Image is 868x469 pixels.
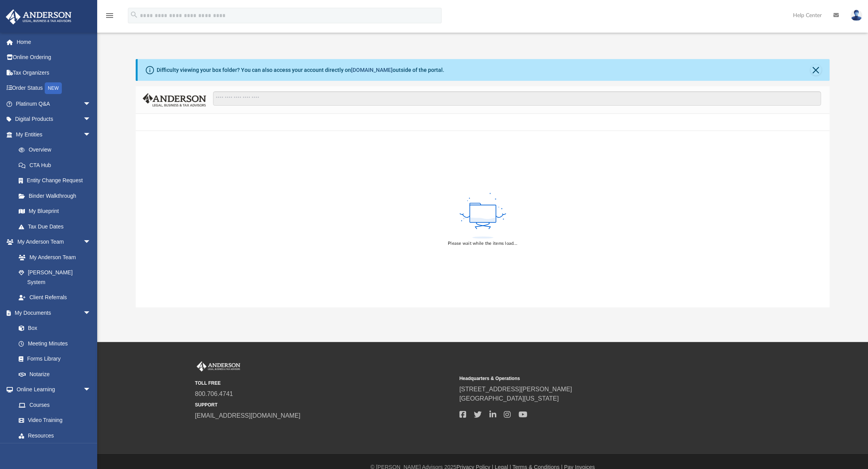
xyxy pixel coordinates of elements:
[195,380,454,387] small: TOLL FREE
[11,351,95,367] a: Forms Library
[11,219,103,234] a: Tax Due Dates
[195,391,233,397] a: 800.706.4741
[11,413,95,428] a: Video Training
[5,65,103,80] a: Tax Organizers
[351,67,393,73] a: [DOMAIN_NAME]
[83,305,99,321] span: arrow_drop_down
[45,82,62,94] div: NEW
[3,9,74,24] img: Anderson Advisors Platinum Portal
[11,397,99,413] a: Courses
[5,34,103,50] a: Home
[105,15,114,20] a: menu
[11,157,103,173] a: CTA Hub
[5,127,103,142] a: My Entitiesarrow_drop_down
[5,96,103,112] a: Platinum Q&Aarrow_drop_down
[11,321,95,336] a: Box
[130,10,138,19] i: search
[11,173,103,188] a: Entity Change Request
[11,336,99,351] a: Meeting Minutes
[11,265,99,290] a: [PERSON_NAME] System
[195,361,242,371] img: Anderson Advisors Platinum Portal
[105,11,114,20] i: menu
[83,382,99,398] span: arrow_drop_down
[11,290,99,305] a: Client Referrals
[5,112,103,127] a: Digital Productsarrow_drop_down
[5,382,99,398] a: Online Learningarrow_drop_down
[11,142,103,158] a: Overview
[11,366,99,382] a: Notarize
[851,10,862,21] img: User Pic
[810,65,821,75] button: Close
[5,305,99,321] a: My Documentsarrow_drop_down
[83,234,99,250] span: arrow_drop_down
[83,127,99,143] span: arrow_drop_down
[5,80,103,96] a: Order StatusNEW
[195,412,300,419] a: [EMAIL_ADDRESS][DOMAIN_NAME]
[83,112,99,127] span: arrow_drop_down
[5,50,103,65] a: Online Ordering
[195,401,454,408] small: SUPPORT
[11,428,99,443] a: Resources
[459,375,718,382] small: Headquarters & Operations
[213,91,821,106] input: Search files and folders
[448,240,517,247] div: Please wait while the items load...
[157,66,444,74] div: Difficulty viewing your box folder? You can also access your account directly on outside of the p...
[11,204,99,219] a: My Blueprint
[459,386,572,392] a: [STREET_ADDRESS][PERSON_NAME]
[11,188,103,204] a: Binder Walkthrough
[459,395,559,402] a: [GEOGRAPHIC_DATA][US_STATE]
[11,249,95,265] a: My Anderson Team
[5,234,99,250] a: My Anderson Teamarrow_drop_down
[83,96,99,112] span: arrow_drop_down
